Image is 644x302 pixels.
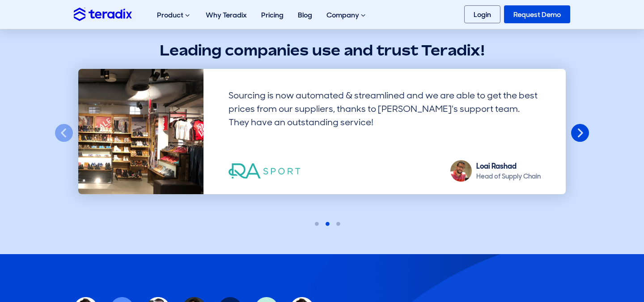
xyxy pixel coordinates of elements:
[254,1,291,29] a: Pricing
[570,123,590,143] button: Next
[150,1,199,30] div: Product
[585,243,631,289] iframe: Chatbot
[308,220,315,227] button: 1 of 3
[476,172,541,181] div: Head of Supply Chain
[54,123,74,143] button: Previous
[319,1,374,30] div: Company
[318,220,326,227] button: 2 of 3
[199,1,254,29] a: Why Teradix
[291,1,319,29] a: Blog
[329,220,336,227] button: 3 of 3
[229,163,300,179] img: RA Sport
[476,161,541,172] div: Loai Rashad
[221,81,548,149] div: Sourcing is now automated & streamlined and we are able to get the best prices from our suppliers...
[450,160,472,182] img: Loai Rashad
[74,40,570,60] h2: Leading companies use and trust Teradix!
[504,5,570,23] a: Request Demo
[464,5,500,23] a: Login
[74,8,132,21] img: Teradix logo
